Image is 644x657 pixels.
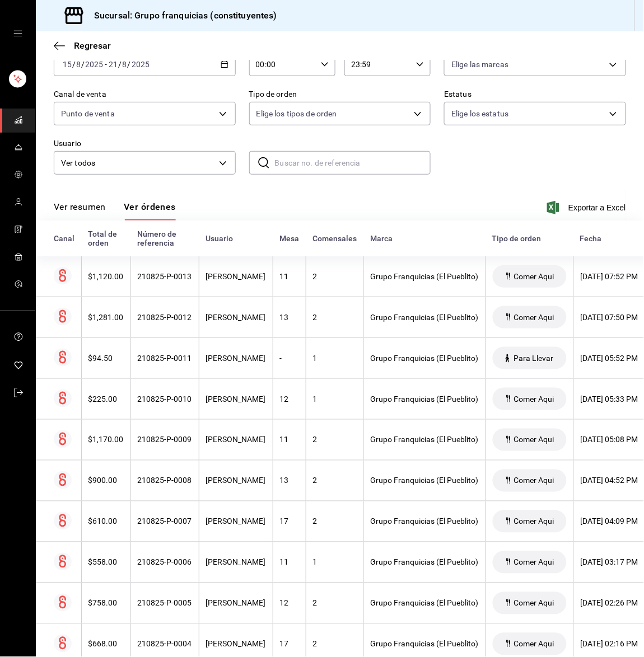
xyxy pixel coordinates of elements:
span: Comer Aqui [510,272,559,281]
span: Comer Aqui [510,640,559,649]
div: [DATE] 05:33 PM [581,395,638,403]
div: $1,281.00 [88,313,124,322]
div: Marca [370,234,479,243]
div: [PERSON_NAME] [206,354,266,363]
div: 210825-P-0004 [138,640,192,649]
div: 210825-P-0013 [138,272,192,281]
span: Para Llevar [510,354,558,363]
div: [DATE] 07:50 PM [581,313,638,322]
div: $558.00 [88,558,124,567]
div: $900.00 [88,476,124,485]
div: $225.00 [88,395,124,403]
div: Grupo Franquicias (El Pueblito) [371,640,479,649]
div: [DATE] 02:26 PM [581,599,638,608]
div: 2 [313,435,357,444]
div: 11 [280,435,299,444]
div: 17 [280,640,299,649]
span: Comer Aqui [510,517,559,526]
span: Comer Aqui [510,476,559,485]
div: Grupo Franquicias (El Pueblito) [371,558,479,567]
div: [PERSON_NAME] [206,599,266,608]
div: [DATE] 02:16 PM [581,640,638,649]
span: Comer Aqui [510,599,559,608]
span: Elige las marcas [451,59,508,70]
input: -- [76,60,81,69]
div: Grupo Franquicias (El Pueblito) [371,354,479,363]
div: 210825-P-0008 [138,476,192,485]
div: 2 [313,599,357,608]
div: [DATE] 04:52 PM [581,476,638,485]
div: 12 [280,599,299,608]
input: ---- [131,60,150,69]
div: Número de referencia [137,229,192,247]
div: Comensales [312,234,357,243]
button: open drawer [13,29,22,38]
div: 12 [280,395,299,403]
div: $1,120.00 [88,272,124,281]
span: / [118,60,122,69]
div: Grupo Franquicias (El Pueblito) [371,435,479,444]
div: [PERSON_NAME] [206,476,266,485]
span: / [128,60,131,69]
div: 210825-P-0007 [138,517,192,526]
label: Usuario [54,140,236,148]
div: $758.00 [88,599,124,608]
div: 2 [313,517,357,526]
div: 1 [313,395,357,403]
h3: Sucursal: Grupo franquicias (constituyentes) [85,9,277,22]
div: 210825-P-0005 [138,599,192,608]
span: Comer Aqui [510,395,559,403]
span: / [81,60,85,69]
div: [PERSON_NAME] [206,435,266,444]
span: Regresar [74,40,111,51]
div: Grupo Franquicias (El Pueblito) [371,395,479,403]
span: - [105,60,107,69]
div: 210825-P-0012 [138,313,192,322]
div: $668.00 [88,640,124,649]
div: 210825-P-0006 [138,558,192,567]
div: 2 [313,640,357,649]
label: Canal de venta [54,91,236,98]
span: / [72,60,76,69]
div: [DATE] 03:17 PM [581,558,638,567]
input: ---- [85,60,104,69]
span: Elige los tipos de orden [256,108,337,119]
div: $1,170.00 [88,435,124,444]
div: [PERSON_NAME] [206,558,266,567]
div: Mesa [279,234,299,243]
div: [DATE] 04:09 PM [581,517,638,526]
input: -- [108,60,118,69]
div: Grupo Franquicias (El Pueblito) [371,517,479,526]
div: 210825-P-0010 [138,395,192,403]
div: 2 [313,272,357,281]
div: $610.00 [88,517,124,526]
div: Canal [54,234,74,243]
span: Ver todos [61,157,215,169]
div: 13 [280,476,299,485]
div: 210825-P-0009 [138,435,192,444]
div: navigation tabs [54,201,176,220]
div: 17 [280,517,299,526]
div: $94.50 [88,354,124,363]
div: [PERSON_NAME] [206,395,266,403]
span: Comer Aqui [510,435,559,444]
div: 1 [313,558,357,567]
button: Exportar a Excel [549,201,626,214]
label: Estatus [444,91,626,98]
label: Tipo de orden [249,91,431,98]
span: Punto de venta [61,108,115,119]
div: [PERSON_NAME] [206,313,266,322]
span: Comer Aqui [510,313,559,322]
div: Total de orden [88,229,124,247]
div: 11 [280,272,299,281]
div: 2 [313,313,357,322]
button: Ver resumen [54,201,106,220]
div: [PERSON_NAME] [206,272,266,281]
div: Grupo Franquicias (El Pueblito) [371,313,479,322]
div: 2 [313,476,357,485]
div: - [280,354,299,363]
button: Regresar [54,40,111,51]
div: 210825-P-0011 [138,354,192,363]
div: Usuario [206,234,266,243]
input: -- [122,60,128,69]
